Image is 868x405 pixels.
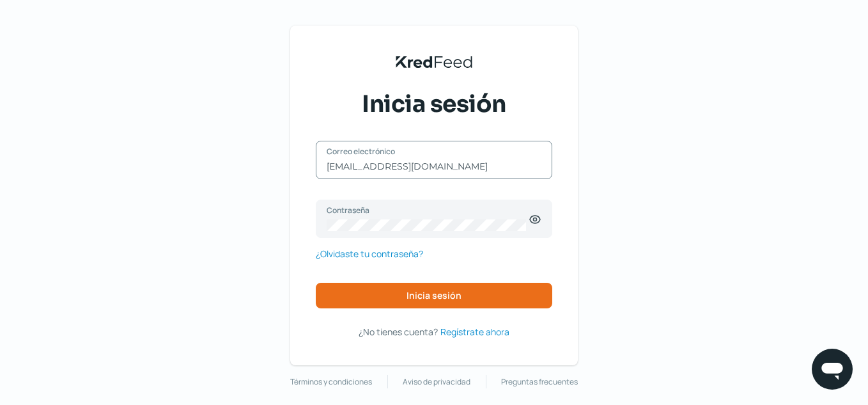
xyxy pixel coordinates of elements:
[316,283,552,308] button: Inicia sesión
[290,375,372,389] a: Términos y condiciones
[819,356,845,382] img: chatIcon
[407,291,461,300] span: Inicia sesión
[316,246,423,262] a: ¿Olvidaste tu contraseña?
[403,375,470,389] a: Aviso de privacidad
[359,326,438,338] span: ¿No tienes cuenta?
[327,146,529,157] label: Correo electrónico
[327,205,529,216] label: Contraseña
[440,324,509,340] a: Regístrate ahora
[501,375,578,389] a: Preguntas frecuentes
[362,88,506,120] span: Inicia sesión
